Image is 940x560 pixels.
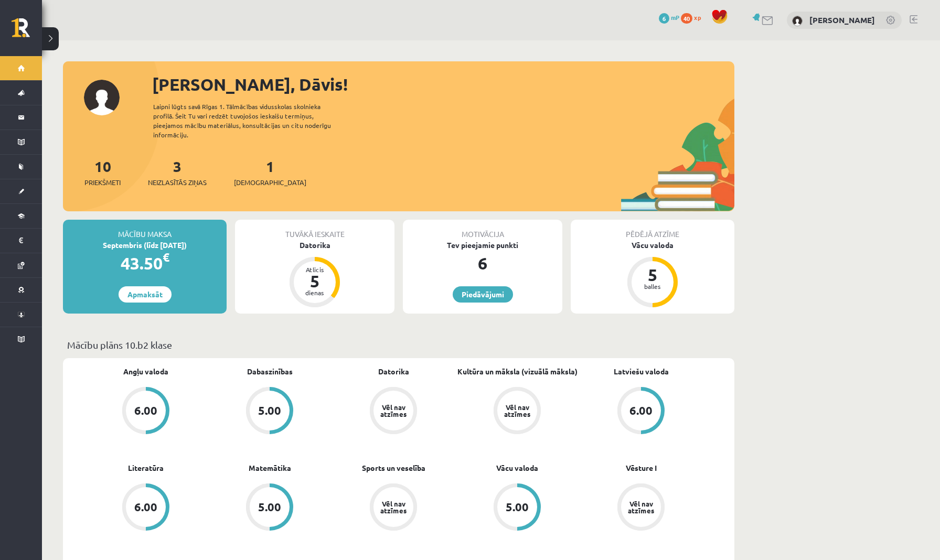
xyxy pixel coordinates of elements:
[332,387,455,436] a: Vēl nav atzīmes
[626,500,656,514] div: Vēl nav atzīmes
[792,16,803,26] img: Dāvis Podnieks
[457,366,578,377] a: Kultūra un māksla (vizuālā māksla)
[659,13,669,24] span: 6
[332,483,455,533] a: Vēl nav atzīmes
[637,283,668,289] div: balles
[579,387,703,436] a: 6.00
[403,220,562,240] div: Motivācija
[148,157,207,188] a: 3Neizlasītās ziņas
[659,13,679,21] a: 6 mP
[123,366,168,377] a: Angļu valoda
[258,501,281,513] div: 5.00
[128,462,164,473] a: Literatūra
[681,13,706,21] a: 40 xp
[403,240,562,251] div: Tev pieejamie punkti
[571,240,734,309] a: Vācu valoda 5 balles
[234,177,306,188] span: [DEMOGRAPHIC_DATA]
[681,13,692,24] span: 40
[63,220,227,240] div: Mācību maksa
[84,483,208,533] a: 6.00
[84,157,121,188] a: 10Priekšmeti
[379,500,408,514] div: Vēl nav atzīmes
[208,483,332,533] a: 5.00
[134,405,157,416] div: 6.00
[235,240,394,251] div: Datorika
[403,251,562,276] div: 6
[247,366,293,377] a: Dabaszinības
[163,250,169,265] span: €
[579,483,703,533] a: Vēl nav atzīmes
[148,177,207,188] span: Neizlasītās ziņas
[299,266,330,273] div: Atlicis
[84,177,121,188] span: Priekšmeti
[134,501,157,513] div: 6.00
[503,404,532,417] div: Vēl nav atzīmes
[671,13,679,21] span: mP
[637,266,668,283] div: 5
[249,462,291,473] a: Matemātika
[208,387,332,436] a: 5.00
[453,286,513,303] a: Piedāvājumi
[496,462,538,473] a: Vācu valoda
[379,404,408,417] div: Vēl nav atzīmes
[299,273,330,289] div: 5
[629,405,653,416] div: 6.00
[694,13,701,21] span: xp
[63,240,227,251] div: Septembris (līdz [DATE])
[455,387,579,436] a: Vēl nav atzīmes
[119,286,172,303] a: Apmaksāt
[614,366,669,377] a: Latviešu valoda
[258,405,281,416] div: 5.00
[378,366,409,377] a: Datorika
[12,18,42,45] a: Rīgas 1. Tālmācības vidusskola
[571,240,734,251] div: Vācu valoda
[152,72,734,97] div: [PERSON_NAME], Dāvis!
[455,483,579,533] a: 5.00
[234,157,306,188] a: 1[DEMOGRAPHIC_DATA]
[299,289,330,296] div: dienas
[63,251,227,276] div: 43.50
[809,15,875,25] a: [PERSON_NAME]
[153,102,349,139] div: Laipni lūgts savā Rīgas 1. Tālmācības vidusskolas skolnieka profilā. Šeit Tu vari redzēt tuvojošo...
[67,338,730,352] p: Mācību plāns 10.b2 klase
[362,462,425,473] a: Sports un veselība
[235,240,394,309] a: Datorika Atlicis 5 dienas
[84,387,208,436] a: 6.00
[235,220,394,240] div: Tuvākā ieskaite
[506,501,529,513] div: 5.00
[571,220,734,240] div: Pēdējā atzīme
[626,462,657,473] a: Vēsture I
